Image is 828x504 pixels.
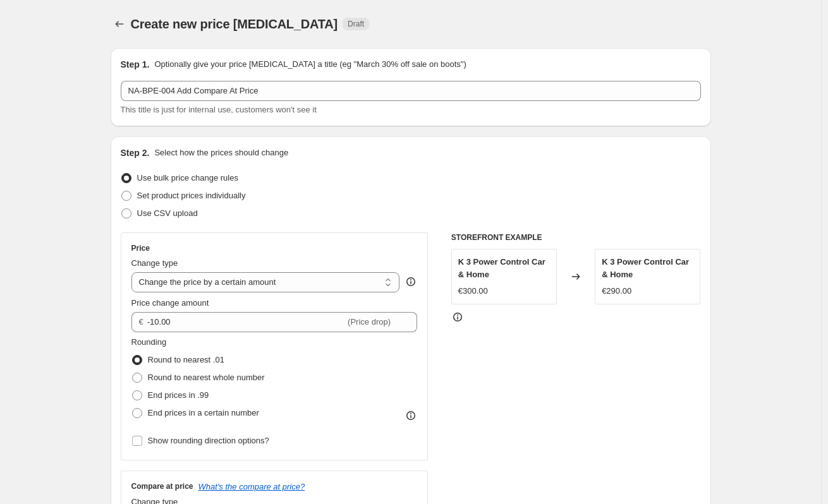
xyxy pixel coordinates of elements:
span: Draft [348,19,364,29]
p: Select how the prices should change [154,147,288,159]
h6: STOREFRONT EXAMPLE [451,232,701,243]
span: Rounding [131,337,167,347]
span: Show rounding direction options? [148,436,269,445]
input: -10.00 [147,312,345,332]
span: Use bulk price change rules [137,173,238,183]
span: Create new price [MEDICAL_DATA] [131,17,338,31]
p: Optionally give your price [MEDICAL_DATA] a title (eg "March 30% off sale on boots") [154,58,466,71]
button: What's the compare at price? [198,482,305,491]
h2: Step 2. [121,147,150,159]
span: K 3 Power Control Car & Home [458,257,545,279]
span: Change type [131,258,178,268]
span: Price change amount [131,298,209,308]
span: End prices in .99 [148,390,209,400]
div: €290.00 [602,285,631,297]
div: help [405,275,417,288]
div: €300.00 [458,285,488,297]
span: K 3 Power Control Car & Home [602,257,689,279]
span: End prices in a certain number [148,408,259,417]
span: This title is just for internal use, customers won't see it [121,105,317,114]
span: Round to nearest .01 [148,355,224,364]
input: 30% off holiday sale [121,81,701,101]
span: Use CSV upload [137,208,198,218]
h3: Compare at price [131,481,193,491]
span: (Price drop) [348,317,391,327]
h3: Price [131,243,150,253]
button: Price change jobs [111,15,128,33]
span: Set product prices individually [137,191,246,200]
h2: Step 1. [121,58,150,71]
span: Round to nearest whole number [148,373,265,382]
span: € [139,317,143,327]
